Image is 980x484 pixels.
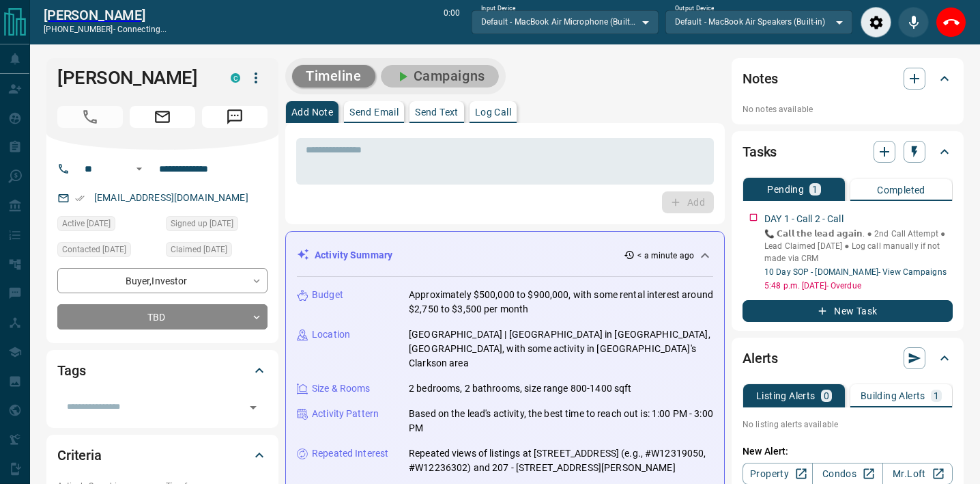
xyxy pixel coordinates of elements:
div: Default - MacBook Air Microphone (Built-in) [472,10,659,33]
p: Size & Rooms [312,381,371,396]
h2: Tags [57,360,85,381]
p: Budget [312,288,343,302]
a: [PERSON_NAME] [44,7,167,23]
p: Approximately $500,000 to $900,000, with some rental interest around $2,750 to $3,500 per month [409,288,713,317]
a: 10 Day SOP - [DOMAIN_NAME]- View Campaigns [764,267,947,277]
p: Completed [877,185,925,195]
div: Wed May 11 2016 [166,216,268,235]
div: End Call [936,7,966,38]
div: Activity Summary< a minute ago [297,243,713,268]
span: Email [130,106,195,128]
div: Buyer , Investor [57,268,268,293]
div: Alerts [743,342,953,375]
p: [PHONE_NUMBER] - [44,23,167,36]
div: Mute [898,7,929,38]
div: Tasks [743,135,953,168]
h2: Tasks [743,141,777,163]
p: < a minute ago [637,250,694,262]
p: 1 [812,185,818,194]
div: condos.ca [231,73,240,83]
div: Fri Sep 12 2025 [57,216,159,235]
p: [GEOGRAPHIC_DATA] | [GEOGRAPHIC_DATA] in [GEOGRAPHIC_DATA], [GEOGRAPHIC_DATA], with some activity... [409,327,713,371]
span: Call [57,106,123,128]
p: Log Call [475,107,511,117]
span: Claimed [DATE] [171,243,227,256]
p: Add Note [291,107,333,117]
h2: Criteria [57,444,102,466]
a: [EMAIL_ADDRESS][DOMAIN_NAME] [94,192,248,203]
button: Open [244,398,263,417]
div: Criteria [57,439,268,472]
p: Listing Alerts [756,391,816,401]
p: 0 [824,391,829,401]
div: Notes [743,62,953,95]
p: Send Email [349,107,399,117]
p: Activity Pattern [312,407,379,421]
span: Message [202,106,268,128]
p: Building Alerts [861,391,925,401]
p: DAY 1 - Call 2 - Call [764,212,844,226]
p: No notes available [743,103,953,116]
p: Activity Summary [315,248,392,263]
p: 1 [934,391,939,401]
p: Repeated Interest [312,446,388,461]
span: connecting... [117,25,167,34]
p: New Alert: [743,444,953,459]
h2: Alerts [743,347,778,369]
button: New Task [743,300,953,322]
button: Campaigns [381,65,499,88]
label: Input Device [481,4,516,13]
h2: Notes [743,68,778,90]
span: Contacted [DATE] [62,243,126,256]
h1: [PERSON_NAME] [57,67,210,89]
p: Repeated views of listings at [STREET_ADDRESS] (e.g., #W12319050, #W12236302) and 207 - [STREET_A... [409,446,713,475]
div: Fri Jul 04 2025 [166,242,268,261]
label: Output Device [675,4,714,13]
div: Fri Jul 04 2025 [57,242,159,261]
p: No listing alerts available [743,418,953,431]
p: 2 bedrooms, 2 bathrooms, size range 800-1400 sqft [409,381,631,396]
span: Signed up [DATE] [171,217,233,230]
button: Open [131,161,147,177]
p: 📞 𝗖𝗮𝗹𝗹 𝘁𝗵𝗲 𝗹𝗲𝗮𝗱 𝗮𝗴𝗮𝗶𝗻. ● 2nd Call Attempt ● Lead Claimed [DATE] ‎● Log call manually if not made ... [764,228,953,265]
p: Pending [767,185,804,194]
div: Default - MacBook Air Speakers (Built-in) [665,10,852,33]
p: Based on the lead's activity, the best time to reach out is: 1:00 PM - 3:00 PM [409,407,713,435]
span: Active [DATE] [62,217,111,230]
div: Tags [57,354,268,387]
div: TBD [57,304,268,330]
p: 0:00 [444,7,460,38]
button: Timeline [292,65,375,88]
div: Audio Settings [861,7,891,38]
svg: Email Verified [75,193,85,203]
p: Location [312,327,350,342]
p: Send Text [415,107,459,117]
p: 5:48 p.m. [DATE] - Overdue [764,280,953,292]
